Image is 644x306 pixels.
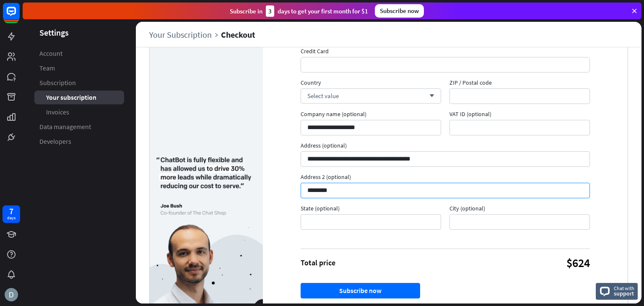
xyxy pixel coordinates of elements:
[34,120,124,134] a: Data management
[39,64,55,73] span: Team
[449,88,590,104] input: ZIP / Postal code
[34,61,124,75] a: Team
[301,47,590,57] span: Credit Card
[449,214,590,230] input: City (optional)
[425,93,434,99] i: arrow_down
[7,3,32,29] button: Open LiveChat chat widget
[301,120,441,135] input: Company name (optional)
[301,142,590,151] span: Address (optional)
[23,27,136,38] header: Settings
[34,47,124,60] a: Account
[307,92,339,100] span: Select value
[449,120,590,135] input: VAT ID (optional)
[449,79,590,88] span: ZIP / Postal code
[301,205,441,214] span: State (optional)
[301,110,441,120] span: Company name (optional)
[449,110,590,120] span: VAT ID (optional)
[39,122,91,131] span: Data management
[34,76,124,90] a: Subscription
[614,284,634,292] span: Chat with
[266,5,274,17] div: 3
[301,79,441,88] span: Country
[614,290,634,297] span: support
[7,215,16,221] div: days
[301,183,590,198] input: Address 2 (optional)
[301,173,590,183] span: Address 2 (optional)
[449,205,590,214] span: City (optional)
[566,255,590,270] div: $624
[301,258,335,267] div: Total price
[34,135,124,148] a: Developers
[34,105,124,119] a: Invoices
[39,49,62,58] span: Account
[307,57,584,72] iframe: Billing information
[39,78,76,87] span: Subscription
[9,207,13,215] div: 7
[221,30,255,39] div: Checkout
[46,93,96,102] span: Your subscription
[301,283,420,298] button: Subscribe now
[375,4,424,18] div: Subscribe now
[230,5,368,17] div: Subscribe in days to get your first month for $1
[149,30,221,39] a: Your Subscription
[301,214,441,230] input: State (optional)
[39,137,71,146] span: Developers
[3,205,20,223] a: 7 days
[301,151,590,167] input: Address (optional)
[46,108,69,117] span: Invoices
